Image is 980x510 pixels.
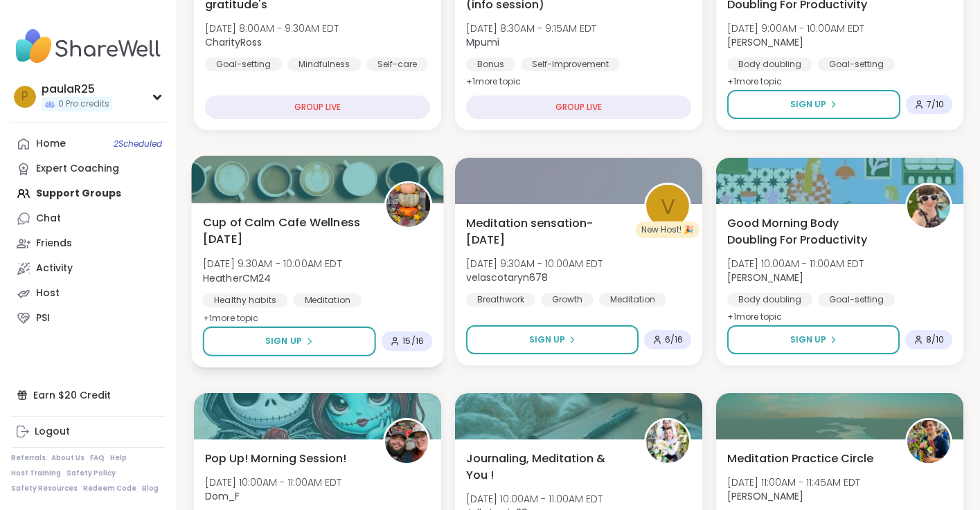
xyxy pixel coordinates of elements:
div: Body doubling [727,293,812,307]
span: 7 / 10 [927,99,944,110]
div: Goal-setting [818,293,895,307]
div: paulaR25 [42,82,112,97]
a: Redeem Code [83,484,136,493]
div: Meditation [599,293,666,307]
div: Expert Coaching [36,162,119,176]
a: Host [11,281,166,306]
img: Adrienne_QueenOfTheDawn [907,185,950,228]
div: Breathwork [466,293,535,307]
div: PSI [36,311,50,325]
span: 0 Pro credits [58,98,109,110]
b: HeatherCM24 [203,271,271,284]
b: [PERSON_NAME] [727,271,803,284]
a: Expert Coaching [11,156,166,181]
div: Body doubling [727,57,812,71]
span: 8 / 10 [926,334,944,345]
div: Mindfulness [287,57,361,71]
button: Sign Up [727,90,900,119]
span: 2 Scheduled [114,138,162,149]
a: About Us [51,453,84,463]
a: Blog [142,484,159,493]
span: p [21,88,28,106]
div: New Host! 🎉 [636,221,700,238]
div: Healthy habits [203,293,287,307]
button: Sign Up [727,325,900,354]
a: Safety Policy [66,468,116,478]
div: Self-Improvement [521,57,620,71]
img: HeatherCM24 [386,183,430,227]
b: Mpumi [466,35,499,49]
span: [DATE] 10:00AM - 11:00AM EDT [205,475,341,489]
b: [PERSON_NAME] [727,489,803,503]
b: velascotaryn678 [466,271,548,284]
span: Sign Up [265,335,302,347]
a: Help [110,453,127,463]
span: [DATE] 8:00AM - 9:30AM EDT [205,21,339,35]
a: FAQ [90,453,105,463]
span: [DATE] 9:00AM - 10:00AM EDT [727,21,864,35]
a: Safety Resources [11,484,78,493]
span: v [661,190,675,223]
div: Logout [35,425,70,439]
a: Activity [11,256,166,281]
span: Meditation sensation-[DATE] [466,215,629,248]
a: Logout [11,419,166,444]
button: Sign Up [466,325,639,354]
button: Sign Up [203,327,376,356]
span: [DATE] 10:00AM - 11:00AM EDT [727,257,864,271]
div: Home [36,137,66,151]
a: Chat [11,206,166,231]
div: Goal-setting [818,57,895,71]
b: Dom_F [205,489,240,503]
a: Host Training [11,468,61,478]
img: ShareWell Nav Logo [11,22,166,71]
a: Home2Scheduled [11,131,166,156]
img: Dom_F [385,420,428,463]
div: Friends [36,237,72,251]
span: [DATE] 8:30AM - 9:15AM EDT [466,21,596,35]
span: Pop Up! Morning Session! [205,450,346,467]
div: Earn $20 Credit [11,383,166,408]
a: Friends [11,231,166,256]
span: [DATE] 9:30AM - 10:00AM EDT [203,257,342,271]
span: Cup of Calm Cafe Wellness [DATE] [203,214,369,248]
div: Self-care [366,57,428,71]
div: GROUP LIVE [205,95,430,119]
img: Nicholas [907,420,950,463]
div: Goal-setting [205,57,282,71]
a: Referrals [11,453,46,463]
img: JollyJessie38 [646,420,689,463]
b: CharityRoss [205,35,262,49]
span: Sign Up [529,334,565,346]
span: Sign Up [790,98,826,111]
div: Activity [36,262,73,275]
span: 6 / 16 [665,334,683,345]
div: Meditation [293,293,362,307]
div: Growth [541,293,594,307]
span: Journaling, Meditation & You ! [466,450,629,484]
div: Chat [36,212,61,226]
span: Good Morning Body Doubling For Productivity [727,215,890,248]
span: 15 / 16 [402,336,424,347]
span: Sign Up [790,334,826,346]
div: GROUP LIVE [466,95,691,119]
span: [DATE] 9:30AM - 10:00AM EDT [466,257,603,271]
div: Bonus [466,57,515,71]
span: [DATE] 10:00AM - 11:00AM EDT [466,492,603,506]
span: [DATE] 11:00AM - 11:45AM EDT [727,475,860,489]
span: Meditation Practice Circle [727,450,873,467]
div: Host [36,286,60,300]
a: PSI [11,306,166,331]
b: [PERSON_NAME] [727,35,803,49]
